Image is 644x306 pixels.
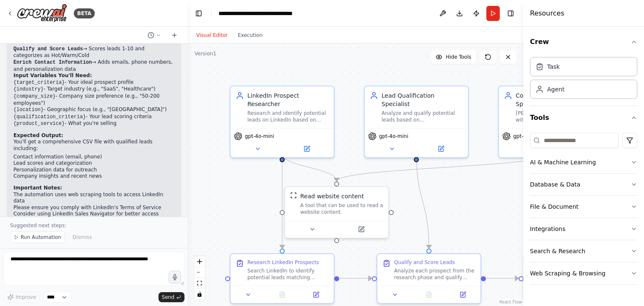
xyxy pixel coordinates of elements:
code: {target_criteria} [13,80,65,86]
div: Qualify and Score LeadsAnalyze each prospect from the research phase and qualify them based on {q... [377,253,481,304]
span: gpt-4o-mini [245,133,274,140]
div: [PERSON_NAME] lead profiles with additional contact information, company insights, and personaliz... [516,110,597,123]
code: Enrich Contact Information [13,60,92,65]
button: Web Scraping & Browsing [530,262,637,284]
div: LinkedIn Prospect Researcher [247,91,329,108]
code: {product_service} [13,121,65,127]
button: Search & Research [530,240,637,262]
li: → Scores leads 1-10 and categorizes as Hot/Warm/Cold [13,46,174,59]
button: AI & Machine Learning [530,151,637,173]
button: zoom in [194,256,205,267]
button: Switch to previous chat [144,30,164,40]
li: Please ensure you comply with LinkedIn's Terms of Service [13,205,174,211]
button: Run Automation [10,231,65,243]
button: Dismiss [68,231,96,243]
li: - Your ideal prospect profile [13,79,174,86]
strong: Important Notes: [13,185,62,191]
code: {industry} [13,86,44,92]
button: Database & Data [530,174,637,195]
div: LinkedIn Prospect ResearcherResearch and identify potential leads on LinkedIn based on {target_cr... [230,86,335,158]
li: Company insights and recent news [13,173,174,180]
li: Personalization data for outreach [13,167,174,174]
div: Contact Enrichment Specialist [516,91,597,108]
g: Edge from 9aab3c9c-52a4-4a7d-bf48-b268093d51cb to fe2dac3c-37ac-4f5a-8a86-6bd1bd0e0942 [332,153,555,181]
li: Contact information (email, phone) [13,154,174,161]
code: {location} [13,107,44,113]
div: React Flow controls [194,256,205,300]
div: Analyze each prospect from the research phase and qualify them based on {qualification_criteria}.... [394,267,475,281]
button: Send [158,292,184,302]
code: {company_size} [13,93,56,99]
strong: Input Variables You'll Need: [13,73,92,78]
div: Tools [530,130,637,291]
button: No output available [265,290,300,300]
div: Lead Qualification SpecialistAnalyze and qualify potential leads based on {qualification_criteria... [364,86,469,158]
button: toggle interactivity [194,289,205,300]
li: - Company size preference (e.g., "50-200 employees") [13,93,174,106]
g: Edge from 37faed3e-beda-43aa-8263-86594dd87fab to dcd182e0-bec3-4dd2-865b-cff2938a87ea [339,274,371,283]
nav: breadcrumb [218,9,313,18]
button: Visual Editor [191,30,233,40]
g: Edge from 0bc5123e-de23-48bc-9995-35b33f08f9b6 to 37faed3e-beda-43aa-8263-86594dd87fab [278,153,286,248]
button: Execution [233,30,267,40]
g: Edge from 2ad6c5da-6f73-4809-921a-559b3b6f3352 to dcd182e0-bec3-4dd2-865b-cff2938a87ea [412,153,433,248]
button: Open in side panel [283,144,330,154]
div: Task [547,62,560,71]
li: - What you're selling [13,120,174,127]
div: Contact Enrichment Specialist[PERSON_NAME] lead profiles with additional contact information, com... [498,86,603,158]
button: Open in side panel [338,224,385,234]
img: Logo [17,4,67,23]
g: Edge from 0bc5123e-de23-48bc-9995-35b33f08f9b6 to fe2dac3c-37ac-4f5a-8a86-6bd1bd0e0942 [278,153,341,181]
div: Qualify and Score Leads [394,259,455,266]
a: React Flow attribution [499,300,522,304]
div: Lead Qualification Specialist [382,91,463,108]
code: Qualify and Score Leads [13,46,83,52]
li: Consider using LinkedIn Sales Navigator for better access [13,211,174,218]
button: Open in side panel [448,290,477,300]
li: The automation uses web scraping tools to access LinkedIn data [13,192,174,205]
img: ScrapeWebsiteTool [290,192,297,199]
li: - Geographic focus (e.g., "[GEOGRAPHIC_DATA]") [13,106,174,114]
button: Improve [3,292,40,303]
span: Improve [16,294,36,301]
div: Analyze and qualify potential leads based on {qualification_criteria}, scoring them from 1-10 and... [382,110,463,123]
strong: Expected Output: [13,132,63,138]
span: Hide Tools [446,54,471,60]
button: Hide Tools [431,50,476,64]
h4: Resources [530,8,564,18]
div: Research LinkedIn ProspectsSearch LinkedIn to identify potential leads matching {target_criteria}... [230,253,335,304]
button: fit view [194,278,205,289]
li: - Your lead scoring criteria [13,114,174,121]
div: Research LinkedIn Prospects [247,259,319,266]
li: Lead scores and categorization [13,160,174,167]
div: A tool that can be used to read a website content. [300,202,383,215]
button: Open in side panel [301,290,330,300]
li: → Adds emails, phone numbers, and personalization data [13,59,174,73]
button: Hide left sidebar [193,8,205,19]
div: Agent [547,85,564,93]
button: Open in side panel [417,144,465,154]
span: Run Automation [21,234,61,241]
div: Version 1 [195,50,216,57]
p: You'll get a comprehensive CSV file with qualified leads including: [13,139,174,152]
button: Click to speak your automation idea [169,271,181,283]
div: ScrapeWebsiteToolRead website contentA tool that can be used to read a website content. [284,186,389,239]
span: gpt-4o-mini [513,133,543,140]
div: Search LinkedIn to identify potential leads matching {target_criteria} in the {industry} industry... [247,267,329,281]
div: Read website content [300,192,364,200]
button: No output available [411,290,447,300]
div: Crew [530,54,637,106]
span: gpt-4o-mini [379,133,408,140]
span: Send [162,294,174,301]
code: {qualification_criteria} [13,114,86,120]
button: Hide right sidebar [505,8,517,19]
button: File & Document [530,196,637,218]
button: Crew [530,30,637,54]
g: Edge from dcd182e0-bec3-4dd2-865b-cff2938a87ea to ed8aa620-ede7-4513-9bd9-e84b94a4674f [486,274,518,283]
button: zoom out [194,267,205,278]
div: BETA [74,8,95,18]
button: Integrations [530,218,637,240]
span: Dismiss [73,234,92,241]
div: Research and identify potential leads on LinkedIn based on {target_criteria} and {industry}, extr... [247,110,329,123]
p: Suggested next steps: [10,222,178,229]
